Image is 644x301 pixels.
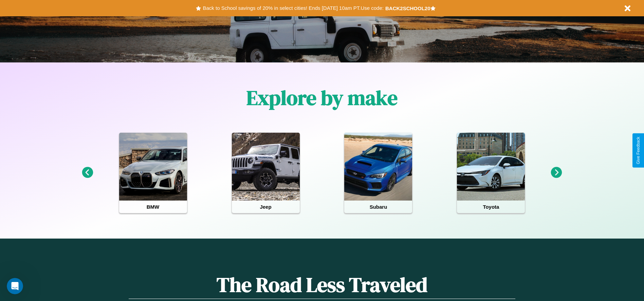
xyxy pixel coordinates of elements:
[246,84,398,112] h1: Explore by make
[636,137,641,164] div: Give Feedback
[7,278,23,294] iframe: Intercom live chat
[129,271,515,299] h1: The Road Less Traveled
[385,5,430,11] b: BACK2SCHOOL20
[119,201,187,213] h4: BMW
[232,201,300,213] h4: Jeep
[201,3,385,13] button: Back to School savings of 20% in select cities! Ends [DATE] 10am PT.Use code:
[457,201,525,213] h4: Toyota
[344,201,412,213] h4: Subaru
